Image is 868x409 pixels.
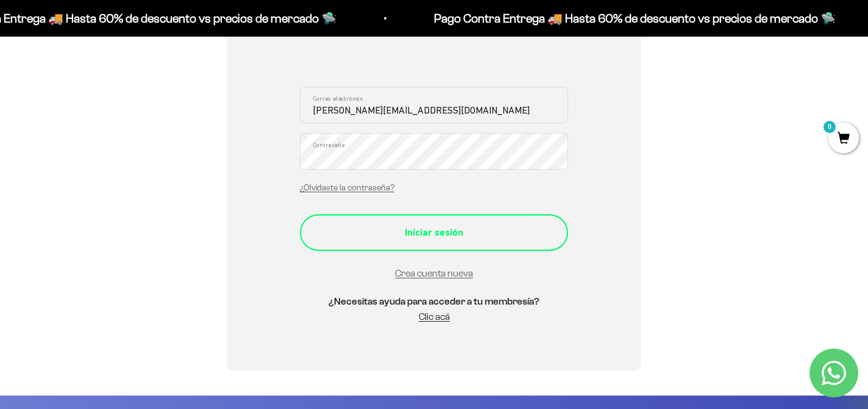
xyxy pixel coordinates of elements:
a: 0 [828,132,859,146]
mark: 0 [822,120,837,134]
a: ¿Olvidaste la contraseña? [300,183,394,192]
a: Crea cuenta nueva [395,268,473,278]
a: Clic acá [419,311,450,322]
div: Iniciar sesión [324,225,544,241]
button: Iniciar sesión [300,214,568,251]
p: Pago Contra Entrega 🚚 Hasta 60% de descuento vs precios de mercado 🛸 [434,9,836,28]
h5: ¿Necesitas ayuda para acceder a tu membresía? [300,294,568,309]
